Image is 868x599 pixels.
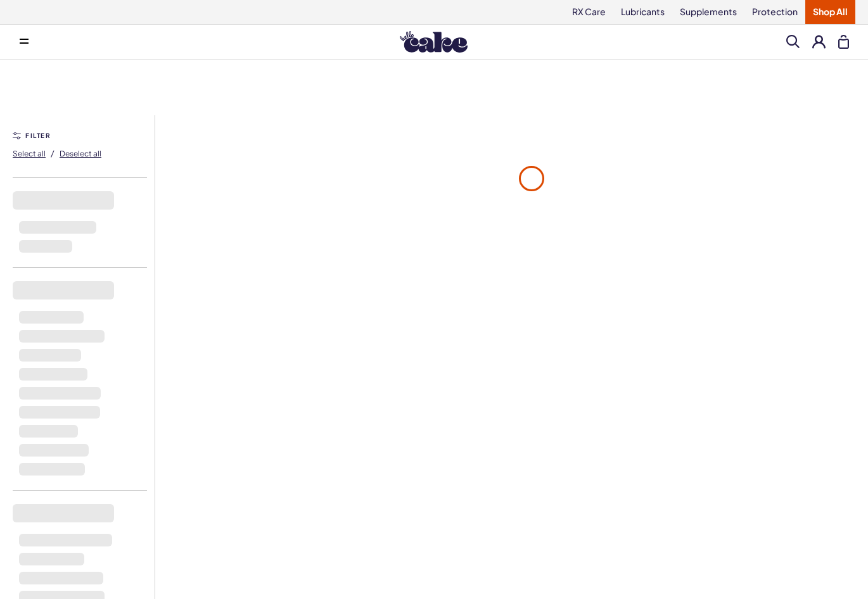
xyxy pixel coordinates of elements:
[60,143,101,163] button: Deselect all
[400,31,468,53] img: Hello Cake
[51,148,54,159] span: /
[13,143,46,163] button: Select all
[60,149,101,158] span: Deselect all
[13,149,46,158] span: Select all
